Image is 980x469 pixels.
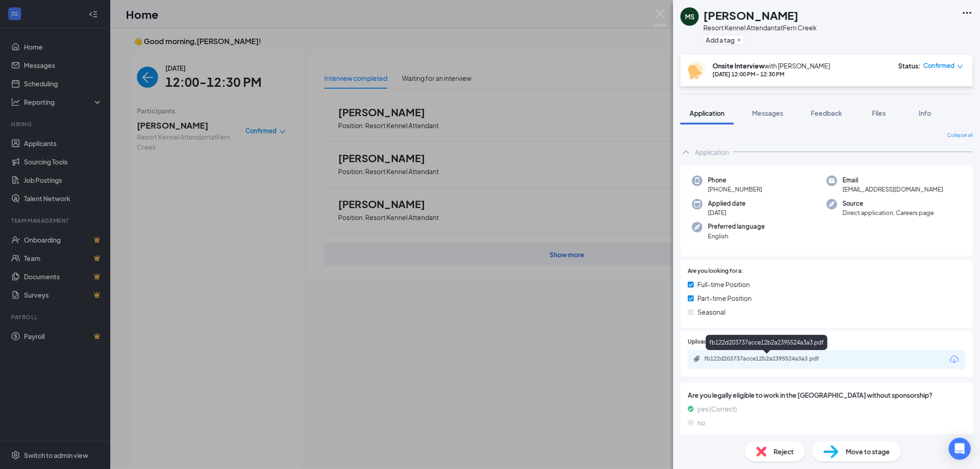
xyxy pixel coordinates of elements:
[697,418,705,428] span: no
[703,7,799,23] h1: [PERSON_NAME]
[693,355,842,364] a: Paperclipfb122d203737acce12b2a2395524a3a3.pdf
[708,199,746,208] span: Applied date
[872,109,886,117] span: Files
[697,307,725,317] span: Seasonal
[708,232,765,241] span: English
[685,12,695,21] div: MS
[713,70,830,78] div: [DATE] 12:00 PM - 12:30 PM
[708,208,746,217] span: [DATE]
[811,109,842,117] span: Feedback
[688,267,743,276] span: Are you looking for a:
[688,338,730,346] span: Upload Resume
[843,199,934,208] span: Source
[697,279,750,289] span: Full-time Position
[736,37,742,43] svg: Plus
[843,175,943,185] span: Email
[962,7,973,18] svg: Ellipses
[947,132,973,139] span: Collapse all
[923,61,955,70] span: Confirmed
[774,446,794,457] span: Reject
[697,404,737,414] span: yes (Correct)
[713,61,830,70] div: with [PERSON_NAME]
[708,175,762,185] span: Phone
[957,63,963,70] span: down
[846,446,890,457] span: Move to stage
[949,438,971,460] div: Open Intercom Messenger
[688,390,965,400] span: Are you legally eligible to work in the [GEOGRAPHIC_DATA] without sponsorship?
[697,293,752,303] span: Part-time Position
[949,354,960,365] svg: Download
[708,222,765,231] span: Preferred language
[704,355,833,362] div: fb122d203737acce12b2a2395524a3a3.pdf
[898,61,921,70] div: Status :
[919,109,931,117] span: Info
[843,185,943,194] span: [EMAIL_ADDRESS][DOMAIN_NAME]
[703,35,744,45] button: PlusAdd a tag
[706,335,827,350] div: fb122d203737acce12b2a2395524a3a3.pdf
[690,109,725,117] span: Application
[843,208,934,217] span: Direct application, Careers page
[708,185,762,194] span: [PHONE_NUMBER]
[703,23,817,32] div: Resort Kennel Attendant at Fern Creek
[695,147,729,157] div: Application
[680,147,691,158] svg: ChevronUp
[752,109,783,117] span: Messages
[713,62,765,70] b: Onsite Interview
[693,355,701,362] svg: Paperclip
